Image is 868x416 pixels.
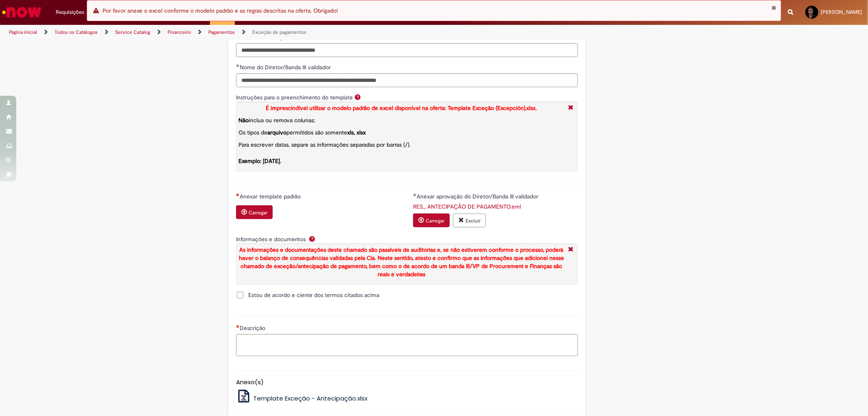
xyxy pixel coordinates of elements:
ul: Trilhas de página [6,25,573,40]
strong: xls, xlsx [347,129,366,136]
i: Fechar More information Por question_instrucciones_para_llenar [566,104,575,112]
img: ServiceNow [1,4,43,20]
span: Para escrever datas, separe as informações separadas por barras (/). [238,141,410,165]
strong: Exemplo: [DATE]. [238,157,281,165]
span: Descrição [240,324,267,332]
span: Template Exceção - Antecipação.xlsx [253,394,367,403]
label: Instruções para o preenchimento do template [236,94,353,101]
span: Anexar template padrão [240,193,302,200]
span: inclua ou remova colunas; [238,117,315,124]
span: 16 [86,9,94,16]
span: Obrigatório Preenchido [236,64,240,67]
strong: É imprescindível utilizar o modelo padrão de excel disponível na oferta: Template Exceção (Excepc... [266,104,537,112]
span: Anexar aprovação do Diretor/Banda III validador [417,193,540,200]
span: Ajuda para Informações e documentos [307,236,317,242]
span: Necessários [236,325,240,328]
span: Os tipos de permitidos são somente [238,129,366,136]
small: Carregar [249,209,267,216]
textarea: Descrição [236,334,578,356]
strong: As informações e documentações deste chamado são passíveis de auditorias e, se não estiverem conf... [239,246,564,278]
button: Excluir anexo RES_ ANTECIPAÇÃO DE PAGAMENTO.eml [453,214,486,227]
button: Fechar Notificação [772,4,777,11]
i: Fechar More information Por question_info_docu [566,246,575,254]
a: Financeiro [168,29,191,35]
a: Service Catalog [115,29,150,35]
span: Por favor anexe o excel conforme o modelo padrão e as regras descritas na oferta. Obrigado! [103,7,338,14]
h5: Anexo(s) [236,379,578,386]
span: Requisições [56,8,84,16]
input: Nome do Diretor/Banda III validador [236,73,578,87]
a: Todos os Catálogos [55,29,98,35]
span: Estou de acordo e ciente dos termos citados acima [248,291,379,299]
small: Carregar [426,218,444,224]
a: Pagamentos [208,29,235,35]
span: Informações e documentos [236,236,307,243]
a: Página inicial [9,29,37,35]
strong: arquivo [267,129,286,136]
small: Excluir [466,218,481,224]
strong: Não [238,117,249,124]
button: Carregar anexo de Anexar template padrão Required [236,205,273,219]
button: Carregar anexo de Anexar aprovação do Diretor/Banda III validador Required [413,214,450,227]
input: Motivo da Exceção [236,43,578,57]
span: Obrigatório Preenchido [413,193,417,196]
span: Nome do Diretor/Banda III validador [240,64,332,71]
a: Template Exceção - Antecipação.xlsx [236,394,367,403]
a: Download de RES_ ANTECIPAÇÃO DE PAGAMENTO.eml [413,203,521,210]
span: [PERSON_NAME] [821,9,862,15]
a: Exceção de pagamentos [252,29,306,35]
span: Ajuda para Instruções para o preenchimento do template [353,94,363,100]
span: Necessários [236,193,240,196]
